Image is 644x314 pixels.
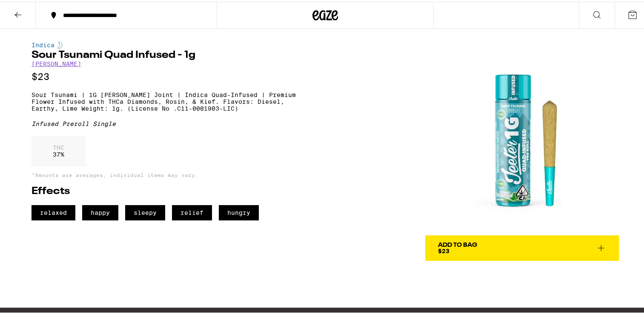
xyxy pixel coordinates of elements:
[31,185,296,195] h2: Effects
[125,203,165,219] span: sleepy
[172,203,212,219] span: relief
[31,49,296,59] h1: Sour Tsunami Quad Infused - 1g
[53,143,64,149] p: THC
[31,59,81,66] a: [PERSON_NAME]
[31,134,86,165] div: 37 %
[31,119,296,126] div: Infused Preroll Single
[31,171,296,176] p: *Amounts are averages, individual items may vary.
[31,203,75,219] span: relaxed
[31,40,296,47] div: Indica
[425,234,619,259] button: Add To Bag$23
[57,40,63,47] img: indicaColor.svg
[438,240,477,246] div: Add To Bag
[219,203,259,219] span: hungry
[82,203,118,219] span: happy
[31,90,296,110] p: Sour Tsunami | 1G [PERSON_NAME] Joint | Indica Quad-Infused | Premium Flower Infused with THCa Di...
[31,70,296,80] p: $23
[425,40,619,234] img: Jeeter - Sour Tsunami Quad Infused - 1g
[438,246,449,253] span: $23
